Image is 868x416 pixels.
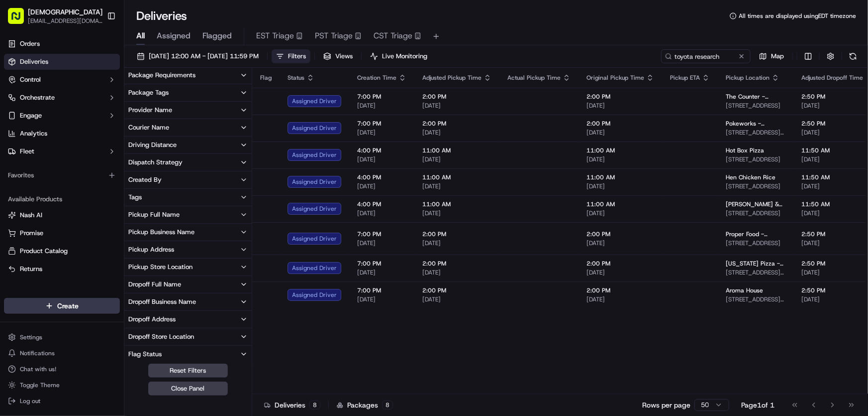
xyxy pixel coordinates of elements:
[586,173,654,181] span: 11:00 AM
[20,397,40,405] span: Log out
[422,260,491,268] span: 2:00 PM
[84,145,92,153] div: 💻
[4,36,120,52] a: Orders
[20,57,48,66] span: Deliveries
[4,126,120,141] a: Analytics
[20,111,42,120] span: Engage
[422,173,491,181] span: 11:00 AM
[128,175,162,184] div: Created By
[642,400,690,410] p: Rows per page
[8,265,116,274] a: Returns
[357,260,406,268] span: 7:00 PM
[801,74,863,82] span: Adjusted Dropoff Time
[136,8,187,24] h1: Deliveries
[4,378,120,392] button: Toggle Theme
[726,230,785,238] span: Proper Food - [GEOGRAPHIC_DATA]
[374,30,412,42] span: CST Triage
[124,293,252,310] button: Dropoff Business Name
[319,49,357,63] button: Views
[315,30,353,42] span: PST Triage
[20,349,55,357] span: Notifications
[264,400,320,410] div: Deliveries
[20,247,68,256] span: Product Catalog
[8,247,116,256] a: Product Catalog
[739,12,856,20] span: All times are displayed using EDT timezone
[124,119,252,136] button: Courier Name
[357,239,406,247] span: [DATE]
[20,265,42,274] span: Returns
[586,129,654,137] span: [DATE]
[337,400,393,410] div: Packages
[34,95,163,105] div: Start new chat
[20,93,55,102] span: Orchestrate
[357,295,406,303] span: [DATE]
[128,315,176,324] div: Dropoff Address
[586,93,654,101] span: 2:00 PM
[422,129,491,137] span: [DATE]
[661,49,751,63] input: Type to search
[741,400,774,410] div: Page 1 of 1
[10,10,30,30] img: Nash
[4,4,103,28] button: [DEMOGRAPHIC_DATA][EMAIL_ADDRESS][DOMAIN_NAME]
[128,71,195,80] div: Package Requirements
[4,225,120,241] button: Promise
[357,209,406,217] span: [DATE]
[124,276,252,293] button: Dropoff Full Name
[124,84,252,101] button: Package Tags
[132,49,263,63] button: [DATE] 12:00 AM - [DATE] 11:59 PM
[726,173,775,181] span: Hen Chicken Rice
[260,74,272,82] span: Flag
[169,98,181,110] button: Start new chat
[128,332,194,341] div: Dropoff Store Location
[124,171,252,188] button: Created By
[128,193,142,202] div: Tags
[124,346,252,363] button: Flag Status
[4,108,120,124] button: Engage
[507,74,561,82] span: Actual Pickup Time
[10,40,181,56] p: Welcome 👋
[4,72,120,88] button: Control
[128,158,183,167] div: Dispatch Strategy
[586,74,644,82] span: Original Pickup Time
[422,269,491,277] span: [DATE]
[124,137,252,153] button: Driving Distance
[128,280,181,289] div: Dropoff Full Name
[124,189,252,206] button: Tags
[309,401,320,410] div: 8
[357,120,406,128] span: 7:00 PM
[124,328,252,345] button: Dropoff Store Location
[357,155,406,163] span: [DATE]
[10,145,18,153] div: 📗
[10,95,28,113] img: 1736555255976-a54dd68f-1ca7-489b-9aae-adbdc363a1c4
[586,146,654,154] span: 11:00 AM
[357,173,406,181] span: 4:00 PM
[94,144,160,154] span: API Documentation
[28,17,102,25] span: [EMAIL_ADDRESS][DOMAIN_NAME]
[124,102,252,119] button: Provider Name
[726,102,785,110] span: [STREET_ADDRESS]
[20,129,47,138] span: Analytics
[726,120,785,128] span: Pokeworks - [GEOGRAPHIC_DATA]
[57,301,79,311] span: Create
[4,298,120,314] button: Create
[422,102,491,110] span: [DATE]
[422,120,491,128] span: 2:00 PM
[422,146,491,154] span: 11:00 AM
[586,209,654,217] span: [DATE]
[357,269,406,277] span: [DATE]
[586,239,654,247] span: [DATE]
[20,365,56,373] span: Chat with us!
[726,74,770,82] span: Pickup Location
[28,7,102,17] span: [DEMOGRAPHIC_DATA]
[586,120,654,128] span: 2:00 PM
[422,74,482,82] span: Adjusted Pickup Time
[726,200,785,208] span: [PERSON_NAME] & [PERSON_NAME]'s - Bow Market
[726,93,785,101] span: The Counter - Mountain View
[422,295,491,303] span: [DATE]
[670,74,700,82] span: Pickup ETA
[128,140,177,149] div: Driving Distance
[357,200,406,208] span: 4:00 PM
[124,206,252,223] button: Pickup Full Name
[726,239,785,247] span: [STREET_ADDRESS]
[357,146,406,154] span: 4:00 PM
